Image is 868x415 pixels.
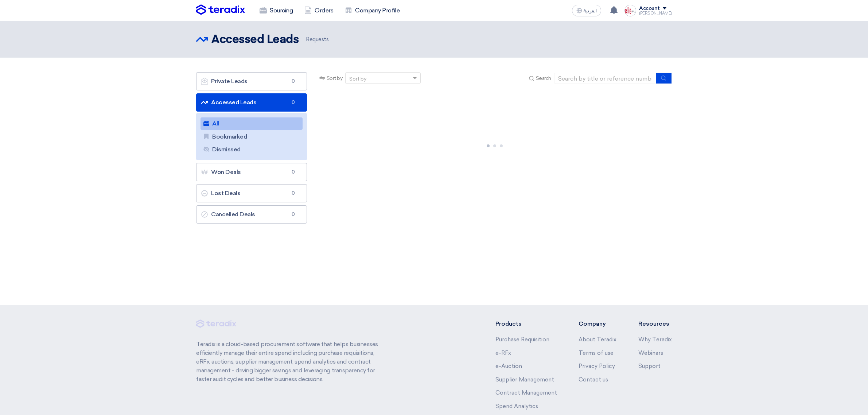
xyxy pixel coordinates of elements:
span: 0 [289,190,298,197]
span: Sort by [327,74,343,82]
input: Search by title or reference number [554,73,656,84]
p: Teradix is a cloud-based procurement software that helps businesses efficiently manage their enti... [196,340,386,384]
div: Sort by [349,75,366,83]
li: Resources [638,319,672,328]
a: Accessed Leads0 [196,93,307,112]
span: 0 [289,78,298,85]
a: Orders [299,3,339,19]
a: e-RFx [495,350,511,356]
a: Bookmarked [201,131,303,143]
a: Lost Deals0 [196,184,307,202]
span: العربية [584,8,597,13]
a: About Teradix [579,336,616,343]
img: Screenshot___1757334754460.png [624,5,636,16]
span: Search [536,74,551,82]
a: Contract Management [495,389,557,396]
a: Company Profile [339,3,405,19]
a: All [201,117,303,130]
span: 0 [289,211,298,218]
a: Sourcing [254,3,299,19]
a: e-Auction [495,363,522,369]
a: Why Teradix [638,336,672,343]
a: Contact us [579,376,608,383]
button: العربية [572,5,601,16]
a: Terms of use [579,350,614,356]
div: [PERSON_NAME] [639,11,672,15]
div: Account [639,5,660,12]
a: Webinars [638,350,663,356]
h2: Accessed Leads [211,32,299,47]
span: 0 [289,168,298,176]
li: Products [495,319,557,328]
a: Supplier Management [495,376,554,383]
a: Cancelled Deals0 [196,205,307,224]
a: Won Deals0 [196,163,307,181]
img: Teradix logo [196,4,245,15]
a: Purchase Requisition [495,336,549,343]
span: 0 [289,99,298,106]
a: Privacy Policy [579,363,615,369]
a: Private Leads0 [196,72,307,90]
li: Company [579,319,616,328]
a: Support [638,363,661,369]
a: Spend Analytics [495,403,538,410]
a: Dismissed [201,143,303,156]
span: Requests [304,35,328,44]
